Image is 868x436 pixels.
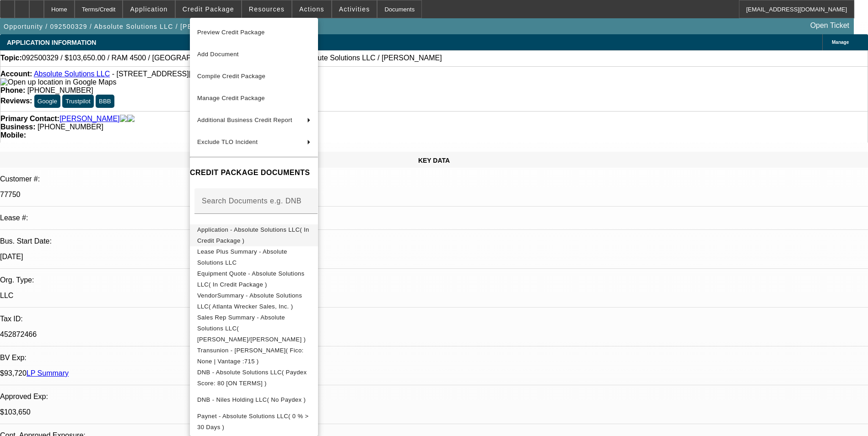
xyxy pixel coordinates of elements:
[197,369,307,387] span: DNB - Absolute Solutions LLC( Paydex Score: 80 [ON TERMS] )
[197,314,306,343] span: Sales Rep Summary - Absolute Solutions LLC( [PERSON_NAME]/[PERSON_NAME] )
[197,117,292,123] span: Additional Business Credit Report
[197,29,265,36] span: Preview Credit Package
[190,224,318,246] button: Application - Absolute Solutions LLC( In Credit Package )
[197,51,239,58] span: Add Document
[197,226,309,244] span: Application - Absolute Solutions LLC( In Credit Package )
[190,367,318,389] button: DNB - Absolute Solutions LLC( Paydex Score: 80 [ON TERMS] )
[190,290,318,312] button: VendorSummary - Absolute Solutions LLC( Atlanta Wrecker Sales, Inc. )
[197,396,306,403] span: DNB - Niles Holding LLC( No Paydex )
[197,413,308,431] span: Paynet - Absolute Solutions LLC( 0 % > 30 Days )
[197,73,265,80] span: Compile Credit Package
[197,248,287,266] span: Lease Plus Summary - Absolute Solutions LLC
[197,95,265,101] span: Manage Credit Package
[202,197,302,205] mat-label: Search Documents e.g. DNB
[190,312,318,345] button: Sales Rep Summary - Absolute Solutions LLC( Nubie, Daniel/Flores, Brian )
[190,268,318,290] button: Equipment Quote - Absolute Solutions LLC( In Credit Package )
[190,167,318,178] h4: CREDIT PACKAGE DOCUMENTS
[197,347,304,365] span: Transunion - [PERSON_NAME]( Fico: None | Vantage :715 )
[190,389,318,411] button: DNB - Niles Holding LLC( No Paydex )
[190,246,318,268] button: Lease Plus Summary - Absolute Solutions LLC
[190,411,318,433] button: Paynet - Absolute Solutions LLC( 0 % > 30 Days )
[197,138,258,145] span: Exclude TLO Incident
[197,270,304,288] span: Equipment Quote - Absolute Solutions LLC( In Credit Package )
[190,345,318,367] button: Transunion - Niles, Joshua( Fico: None | Vantage :715 )
[197,292,302,310] span: VendorSummary - Absolute Solutions LLC( Atlanta Wrecker Sales, Inc. )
